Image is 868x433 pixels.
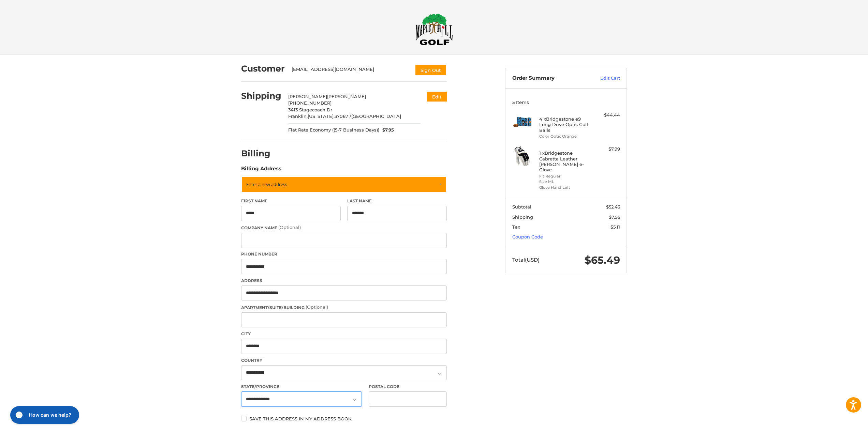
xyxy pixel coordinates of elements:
[241,416,447,421] label: Save this address in my address book.
[539,179,591,185] li: Size ML
[512,214,533,220] span: Shipping
[288,113,308,119] span: Franklin,
[610,224,620,230] span: $5.11
[241,251,447,257] label: Phone Number
[539,185,591,190] li: Glove Hand Left
[335,113,351,119] span: 37067 /
[593,112,620,119] div: $44.44
[241,148,281,159] h2: Billing
[539,150,591,172] h4: 1 x Bridgestone Cabretta Leather [PERSON_NAME] e-Glove
[512,234,543,239] a: Coupon Code
[308,113,335,119] span: [US_STATE],
[241,63,285,74] h2: Customer
[241,357,447,364] label: Country
[512,257,540,263] span: Total (USD)
[539,116,591,133] h4: 4 x Bridgestone e9 Long Drive Optic Golf Balls
[427,92,447,102] button: Edit
[379,127,394,134] span: $7.95
[347,198,447,204] label: Last Name
[593,146,620,153] div: $7.99
[606,204,620,210] span: $52.43
[292,66,408,76] div: [EMAIL_ADDRESS][DOMAIN_NAME]
[241,165,281,176] legend: Billing Address
[512,99,620,105] h3: 5 Items
[241,91,281,101] h2: Shipping
[512,75,586,82] h3: Order Summary
[241,331,447,337] label: City
[585,254,620,266] span: $65.49
[351,113,401,119] span: [GEOGRAPHIC_DATA]
[327,94,366,99] span: [PERSON_NAME]
[812,415,868,433] iframe: Google Customer Reviews
[241,278,447,284] label: Address
[539,134,591,139] li: Color Optic Orange
[586,75,620,82] a: Edit Cart
[369,384,447,390] label: Postal Code
[415,13,453,45] img: Maple Hill Golf
[539,173,591,179] li: Fit Regular
[288,127,379,134] span: Flat Rate Economy ((5-7 Business Days))
[241,304,447,311] label: Apartment/Suite/Building
[246,181,287,187] span: Enter a new address
[288,107,332,112] span: 3413 Stagecoach Dr
[241,224,447,231] label: Company Name
[512,224,520,230] span: Tax
[512,204,531,210] span: Subtotal
[288,94,327,99] span: [PERSON_NAME]
[609,214,620,220] span: $7.95
[415,64,447,76] button: Sign Out
[241,384,362,390] label: State/Province
[306,304,328,310] small: (Optional)
[278,225,301,230] small: (Optional)
[241,176,447,192] a: Enter or select a different address
[288,100,332,106] span: [PHONE_NUMBER]
[7,404,81,426] iframe: Gorgias live chat messenger
[241,198,341,204] label: First Name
